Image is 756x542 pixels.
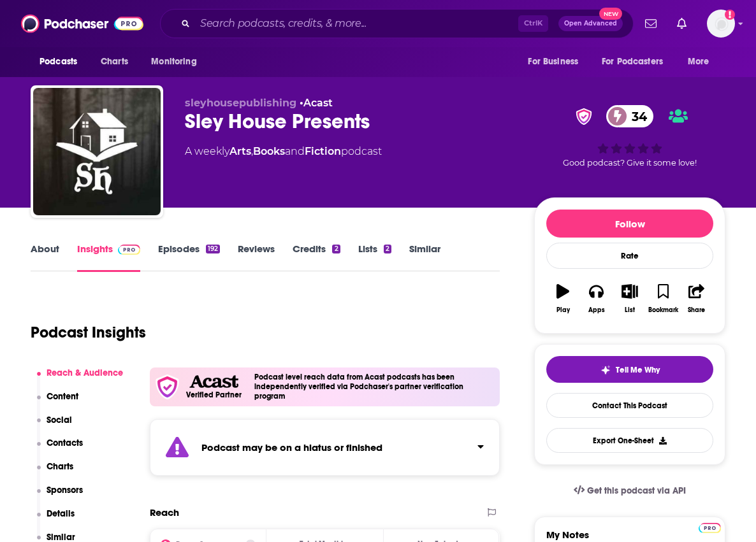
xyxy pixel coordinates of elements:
div: verified Badge34Good podcast? Give it some love! [534,97,725,176]
p: Social [47,415,72,425]
button: List [613,276,646,322]
p: Charts [47,461,73,472]
a: Reviews [238,243,275,272]
span: More [688,53,709,71]
button: open menu [679,50,725,74]
button: Export One-Sheet [546,428,713,453]
span: Open Advanced [564,20,617,27]
span: • [300,97,333,109]
span: Monitoring [151,53,196,71]
img: Podchaser Pro [118,245,140,255]
img: Podchaser Pro [699,523,721,533]
div: Apps [588,306,605,314]
section: Click to expand status details [150,419,500,476]
button: open menu [31,50,94,74]
img: Acast [189,375,238,389]
a: Get this podcast via API [563,475,696,506]
img: tell me why sparkle [600,365,611,375]
h2: Reach [150,506,179,518]
span: Podcasts [40,53,77,71]
button: Social [37,415,73,438]
div: 192 [206,245,220,253]
a: Show notifications dropdown [640,13,662,34]
button: tell me why sparkleTell Me Why [546,356,713,383]
button: Details [37,508,75,532]
h1: Podcast Insights [31,323,146,342]
div: A weekly podcast [185,144,382,159]
span: and [285,145,305,157]
input: Search podcasts, credits, & more... [195,13,518,34]
a: Pro website [699,521,721,533]
a: Episodes192 [158,243,220,272]
button: Sponsors [37,485,84,508]
button: open menu [593,50,681,74]
span: Charts [101,53,128,71]
a: Acast [303,97,333,109]
button: Play [546,276,579,322]
h4: Podcast level reach data from Acast podcasts has been independently verified via Podchaser's part... [254,373,495,401]
img: User Profile [707,10,735,38]
img: Sley House Presents [33,88,161,215]
span: Get this podcast via API [587,485,686,496]
button: Content [37,391,79,415]
svg: Add a profile image [725,10,735,20]
div: Share [688,306,705,314]
div: Search podcasts, credits, & more... [160,9,634,38]
a: Show notifications dropdown [672,13,692,34]
p: Details [47,508,75,519]
strong: Podcast may be on a hiatus or finished [201,441,382,453]
p: Sponsors [47,485,83,496]
div: 2 [384,245,391,253]
a: Arts [229,145,251,157]
a: Credits2 [293,243,340,272]
button: Follow [546,210,713,238]
a: Lists2 [358,243,391,272]
a: Similar [409,243,440,272]
span: Tell Me Why [616,365,660,375]
h5: Verified Partner [186,391,242,399]
a: About [31,243,59,272]
button: Share [680,276,713,322]
img: verified Badge [572,108,596,125]
span: For Business [528,53,578,71]
p: Contacts [47,438,83,448]
button: Contacts [37,438,84,461]
div: Play [556,306,570,314]
span: Logged in as eringalloway [707,10,735,38]
a: Fiction [305,145,341,157]
span: Ctrl K [518,15,548,32]
span: For Podcasters [602,53,663,71]
button: Apps [579,276,613,322]
span: Good podcast? Give it some love! [563,158,697,168]
img: Podchaser - Follow, Share and Rate Podcasts [21,11,143,36]
span: 34 [619,105,653,127]
span: , [251,145,253,157]
a: Books [253,145,285,157]
img: verfied icon [155,374,180,399]
button: Open AdvancedNew [558,16,623,31]
a: 34 [606,105,653,127]
button: Bookmark [646,276,680,322]
span: sleyhousepublishing [185,97,296,109]
div: List [625,306,635,314]
div: Rate [546,243,713,269]
button: Reach & Audience [37,367,124,391]
div: 2 [332,245,340,253]
div: Bookmark [648,306,678,314]
p: Content [47,391,78,402]
p: Reach & Audience [47,367,123,378]
button: open menu [519,50,594,74]
button: Charts [37,461,74,485]
span: New [599,8,622,20]
a: InsightsPodchaser Pro [77,243,140,272]
a: Charts [92,50,136,74]
button: Show profile menu [707,10,735,38]
a: Contact This Podcast [546,393,713,418]
button: open menu [142,50,213,74]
